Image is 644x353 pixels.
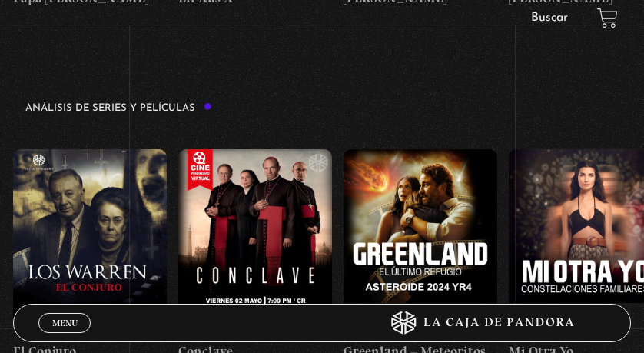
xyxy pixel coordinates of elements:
a: Buscar [531,12,568,24]
span: Cerrar [47,331,83,342]
a: View your shopping cart [597,8,618,28]
span: Menu [52,318,78,328]
h3: Análisis de series y películas [25,102,212,113]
